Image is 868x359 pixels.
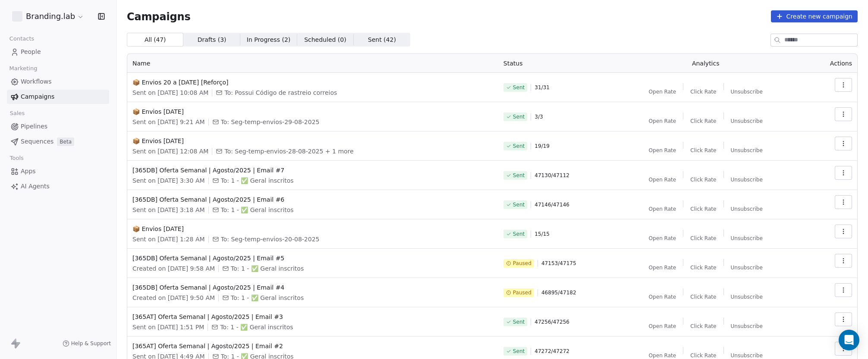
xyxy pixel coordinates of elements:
[132,195,493,204] span: [365DB] Oferta Semanal | Agosto/2025 | Email #6
[304,35,346,44] span: Scheduled ( 0 )
[535,318,569,325] span: 47256 / 47256
[368,35,396,44] span: Sent ( 42 )
[513,201,525,208] span: Sent
[535,143,550,150] span: 19 / 19
[498,54,606,73] th: Status
[649,206,676,212] span: Open Rate
[7,179,109,194] a: AI Agents
[21,92,54,101] span: Campaigns
[535,231,550,237] span: 15 / 15
[541,260,576,267] span: 47153 / 47175
[649,176,676,183] span: Open Rate
[132,225,493,233] span: 📦 Envios [DATE]
[513,289,531,296] span: Paused
[649,88,676,95] span: Open Rate
[649,235,676,242] span: Open Rate
[71,340,111,347] span: Help & Support
[839,330,859,350] div: Open Intercom Messenger
[805,54,857,73] th: Actions
[132,78,493,87] span: 📦 Envios 20 a [DATE] [Reforço]
[132,254,493,262] span: [365DB] Oferta Semanal | Agosto/2025 | Email #5
[535,84,550,91] span: 31 / 31
[221,206,294,214] span: To: 1 - ✅ Geral inscritos
[731,293,763,300] span: Unsubscribe
[127,54,498,73] th: Name
[731,206,763,212] span: Unsubscribe
[21,47,41,56] span: People
[731,176,763,183] span: Unsubscribe
[132,323,204,331] span: Sent on [DATE] 1:51 PM
[690,147,716,154] span: Click Rate
[6,62,41,75] span: Marketing
[690,206,716,212] span: Click Rate
[731,323,763,330] span: Unsubscribe
[690,323,716,330] span: Click Rate
[224,88,337,97] span: To: Possui Código de rastreio correios
[221,118,320,126] span: To: Seg-temp-envios-29-08-2025
[690,293,716,300] span: Click Rate
[132,137,493,145] span: 📦 Envios [DATE]
[606,54,805,73] th: Analytics
[690,352,716,359] span: Click Rate
[132,147,208,156] span: Sent on [DATE] 12:08 AM
[224,147,353,156] span: To: Seg-temp-envios-28-08-2025 + 1 more
[7,119,109,134] a: Pipelines
[535,172,569,179] span: 47130 / 47112
[535,201,569,208] span: 47146 / 47146
[649,264,676,271] span: Open Rate
[731,264,763,271] span: Unsubscribe
[731,235,763,242] span: Unsubscribe
[220,323,293,331] span: To: 1 - ✅ Geral inscritos
[132,283,493,292] span: [365DB] Oferta Semanal | Agosto/2025 | Email #4
[132,342,493,350] span: [365AT] Oferta Semanal | Agosto/2025 | Email #2
[21,122,47,131] span: Pipelines
[513,348,525,355] span: Sent
[690,264,716,271] span: Click Rate
[771,10,858,22] button: Create new campaign
[63,340,111,347] a: Help & Support
[690,118,716,125] span: Click Rate
[132,176,205,185] span: Sent on [DATE] 3:30 AM
[649,147,676,154] span: Open Rate
[7,90,109,104] a: Campaigns
[731,118,763,125] span: Unsubscribe
[127,10,191,22] span: Campaigns
[649,352,676,359] span: Open Rate
[731,352,763,359] span: Unsubscribe
[6,107,28,120] span: Sales
[513,260,531,267] span: Paused
[132,206,205,214] span: Sent on [DATE] 3:18 AM
[513,84,525,91] span: Sent
[132,107,493,116] span: 📦 Envios [DATE]
[731,88,763,95] span: Unsubscribe
[21,167,36,176] span: Apps
[513,113,525,120] span: Sent
[26,11,75,22] span: Branding.lab
[535,113,543,120] span: 3 / 3
[513,231,525,237] span: Sent
[649,323,676,330] span: Open Rate
[132,118,205,126] span: Sent on [DATE] 9:21 AM
[6,152,27,165] span: Tools
[247,35,291,44] span: In Progress ( 2 )
[7,164,109,178] a: Apps
[10,9,86,24] button: Branding.lab
[132,166,493,175] span: [365DB] Oferta Semanal | Agosto/2025 | Email #7
[690,235,716,242] span: Click Rate
[221,235,320,243] span: To: Seg-temp-envios-20-08-2025
[132,235,205,243] span: Sent on [DATE] 1:28 AM
[649,118,676,125] span: Open Rate
[7,45,109,59] a: People
[198,35,226,44] span: Drafts ( 3 )
[21,137,53,146] span: Sequences
[231,293,304,302] span: To: 1 - ✅ Geral inscritos
[690,88,716,95] span: Click Rate
[7,75,109,89] a: Workflows
[690,176,716,183] span: Click Rate
[231,264,304,273] span: To: 1 - ✅ Geral inscritos
[132,264,215,273] span: Created on [DATE] 9:58 AM
[535,348,569,355] span: 47272 / 47272
[21,77,52,86] span: Workflows
[6,32,38,45] span: Contacts
[649,293,676,300] span: Open Rate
